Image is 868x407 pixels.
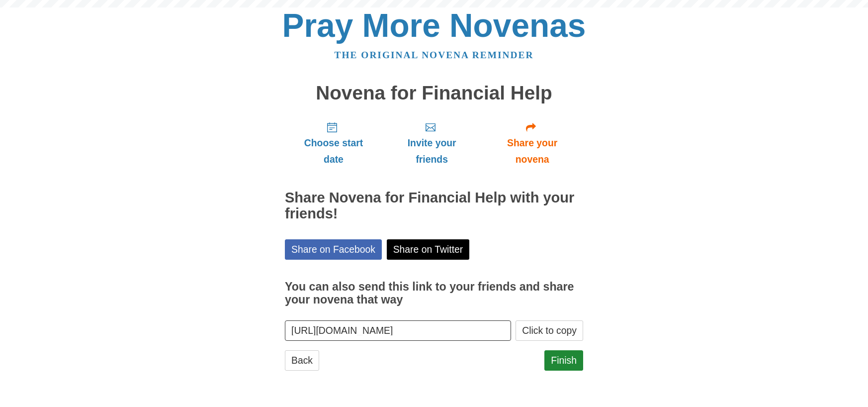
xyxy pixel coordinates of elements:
a: Share your novena [481,113,583,173]
button: Click to copy [516,320,583,341]
a: Share on Twitter [387,239,470,260]
h3: You can also send this link to your friends and share your novena that way [285,281,583,306]
a: Back [285,350,319,371]
h2: Share Novena for Financial Help with your friends! [285,190,583,222]
h1: Novena for Financial Help [285,83,583,104]
span: Invite your friends [392,135,471,168]
a: The original novena reminder [335,50,534,60]
span: Share your novena [491,135,573,168]
a: Invite your friends [382,113,481,173]
span: Choose start date [295,135,372,168]
a: Finish [544,350,583,371]
a: Share on Facebook [285,239,382,260]
a: Pray More Novenas [282,7,586,44]
a: Choose start date [285,113,382,173]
